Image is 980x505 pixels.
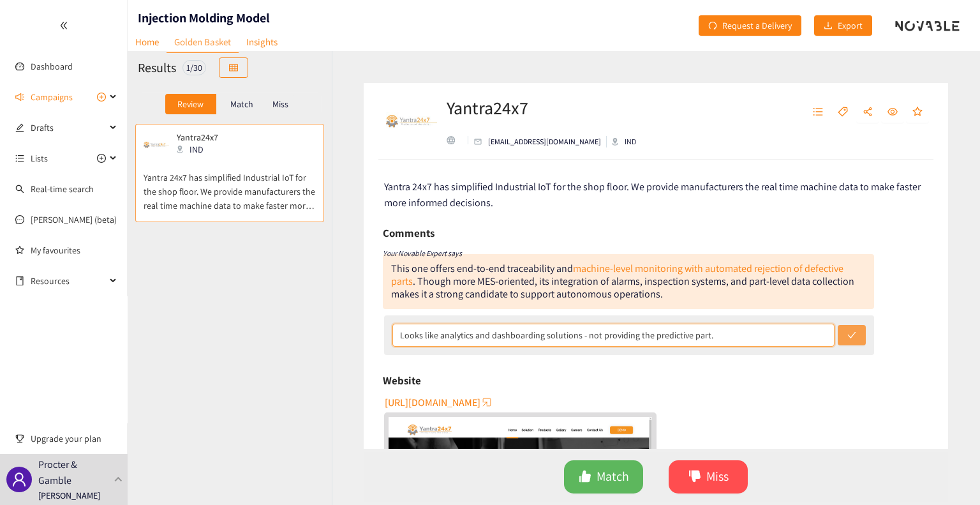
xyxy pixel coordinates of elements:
[887,107,898,118] span: eye
[239,32,285,52] a: Insights
[167,32,239,53] a: Golden Basket
[384,180,921,209] span: Yantra 24x7 has simplified Industrial IoT for the shop floor. We provide manufacturers the real t...
[906,102,929,123] button: star
[182,60,206,75] div: 1 / 30
[31,146,48,171] span: Lists
[229,63,238,73] span: table
[722,19,792,33] span: Request a Delivery
[824,21,833,31] span: download
[31,268,106,294] span: Resources
[138,59,176,77] h2: Results
[706,467,729,486] span: Miss
[385,395,480,411] span: [URL][DOMAIN_NAME]
[38,456,109,488] p: Procter & Gamble
[831,102,854,123] button: tag
[856,102,879,123] button: share-alt
[144,132,169,158] img: Snapshot of the company's website
[272,99,288,109] p: Miss
[881,102,904,123] button: eye
[688,470,701,485] span: dislike
[838,19,863,33] span: Export
[806,102,829,123] button: unordered-list
[912,107,923,118] span: star
[31,183,94,195] a: Real-time search
[383,248,462,258] i: Your Novable Expert says
[97,93,106,102] span: plus-circle
[383,371,421,390] h6: Website
[385,392,493,412] button: [URL][DOMAIN_NAME]
[813,107,823,118] span: unordered-list
[230,99,253,109] p: Match
[488,136,601,147] p: [EMAIL_ADDRESS][DOMAIN_NAME]
[447,95,663,121] h2: Yantra24x7
[31,426,117,451] span: Upgrade your plan
[916,444,980,505] iframe: Chat Widget
[15,276,24,285] span: book
[177,99,204,109] p: Review
[699,15,801,36] button: redoRequest a Delivery
[177,132,228,142] p: Yantra24x7
[31,237,117,263] a: My favourites
[97,154,106,163] span: plus-circle
[31,84,73,110] span: Campaigns
[38,488,100,502] p: [PERSON_NAME]
[138,9,270,27] h1: Injection Molding Model
[15,154,24,163] span: unordered-list
[15,434,24,443] span: trophy
[669,460,748,494] button: dislikeMiss
[814,15,872,36] button: downloadExport
[383,254,874,309] div: This one offers end-to-end traceability and . Though more MES-oriented, its integration of alarms...
[15,123,24,132] span: edit
[59,21,68,30] span: double-left
[15,93,24,102] span: sound
[708,21,717,31] span: redo
[31,61,73,72] a: Dashboard
[177,142,235,156] div: IND
[863,107,873,118] span: share-alt
[31,214,117,225] a: [PERSON_NAME] (beta)
[386,96,437,147] img: Company Logo
[391,262,843,288] a: machine-level monitoring with automated rejection of defective parts
[144,158,316,213] p: Yantra 24x7 has simplified Industrial IoT for the shop floor. We provide manufacturers the real t...
[838,325,866,345] button: check
[847,331,856,341] span: check
[31,115,106,140] span: Drafts
[11,472,27,487] span: user
[447,136,463,144] a: website
[612,136,663,147] div: IND
[838,107,848,118] span: tag
[128,32,167,52] a: Home
[597,467,629,486] span: Match
[564,460,643,494] button: likeMatch
[383,223,434,243] h6: Comments
[579,470,591,485] span: like
[219,57,248,78] button: table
